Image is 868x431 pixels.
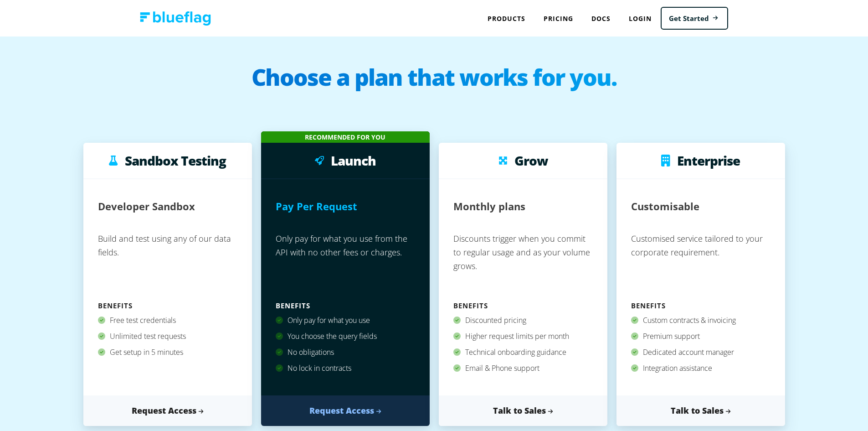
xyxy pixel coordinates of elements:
div: Discounted pricing [453,312,593,328]
h3: Sandbox Testing [125,154,226,167]
a: Pricing [534,9,582,28]
div: Dedicated account manager [631,344,770,360]
div: Products [478,9,534,28]
a: Get Started [661,7,728,30]
h2: Developer Sandbox [98,194,195,219]
p: Build and test using any of our data fields. [98,228,237,299]
div: Only pay for what you use [276,312,415,328]
div: Custom contracts & invoicing [631,312,770,328]
p: Discounts trigger when you commit to regular usage and as your volume grows. [453,228,593,299]
div: No obligations [276,344,415,360]
div: Free test credentials [98,312,237,328]
div: Integration assistance [631,360,770,376]
div: Get setup in 5 minutes [98,344,237,360]
h2: Customisable [631,194,699,219]
p: Only pay for what you use from the API with no other fees or charges. [276,228,415,299]
div: You choose the query fields [276,328,415,344]
div: Technical onboarding guidance [453,344,593,360]
div: Recommended for you [261,131,430,143]
a: Talk to Sales [616,395,785,426]
div: Email & Phone support [453,360,593,376]
a: Login to Blue Flag application [620,9,661,28]
h3: Launch [331,154,376,167]
a: Request Access [83,395,252,426]
a: Request Access [261,395,430,426]
a: Docs [582,9,620,28]
div: Unlimited test requests [98,328,237,344]
a: Talk to Sales [439,395,607,426]
h3: Grow [514,154,548,167]
h1: Choose a plan that works for you. [9,66,859,102]
div: No lock in contracts [276,360,415,376]
h3: Enterprise [677,154,740,167]
h2: Monthly plans [453,194,525,219]
h2: Pay Per Request [276,194,357,219]
div: Higher request limits per month [453,328,593,344]
div: Premium support [631,328,770,344]
img: Blue Flag logo [140,11,211,26]
p: Customised service tailored to your corporate requirement. [631,228,770,299]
